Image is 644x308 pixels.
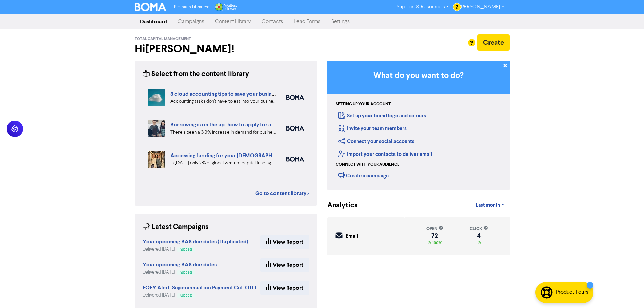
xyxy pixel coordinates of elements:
div: 72 [426,233,443,239]
img: boma_accounting [286,95,304,100]
span: Premium Libraries: [174,5,209,9]
div: Email [345,233,358,240]
a: Lead Forms [288,15,326,28]
div: In 2024 only 2% of global venture capital funding went to female-only founding teams. We highligh... [170,160,276,167]
span: Success [180,271,192,274]
a: Content Library [210,15,256,28]
div: open [426,226,443,232]
a: View Report [260,235,309,249]
a: Borrowing is on the up: how to apply for a business loan [170,121,305,128]
a: Last month [470,198,509,212]
a: Settings [326,15,355,28]
img: Wolters Kluwer [214,3,237,11]
div: Analytics [327,200,349,211]
img: boma [286,126,304,131]
a: Dashboard [135,15,172,28]
img: boma [286,157,304,162]
div: Delivered [DATE] [143,292,260,299]
button: Create [477,34,510,51]
h3: What do you want to do? [337,71,500,81]
strong: Your upcoming BAS due dates [143,261,217,268]
a: Go to content library > [255,189,309,197]
span: Last month [476,202,500,208]
div: Setting up your account [336,101,391,108]
img: BOMA Logo [135,3,166,11]
a: Connect your social accounts [338,138,414,145]
div: Getting Started in BOMA [327,61,510,190]
div: Select from the content library [143,69,249,79]
a: Invite your team members [338,125,407,132]
a: Your upcoming BAS due dates [143,262,217,268]
div: Latest Campaigns [143,222,209,232]
span: Success [180,294,192,297]
span: Success [180,248,192,251]
div: click [470,226,488,232]
a: Campaigns [172,15,210,28]
div: Create a campaign [338,170,389,181]
strong: Your upcoming BAS due dates (Duplicated) [143,238,248,245]
a: View Report [260,281,309,295]
a: Accessing funding for your [DEMOGRAPHIC_DATA]-led businesses [170,152,335,159]
div: 4 [470,233,488,239]
strong: EOFY Alert: Superannuation Payment Cut-Off for Xero Users – [DATE] [143,284,312,291]
div: There’s been a 3.9% increase in demand for business loans from Aussie businesses. Find out the be... [170,129,276,136]
div: Connect with your audience [336,162,399,168]
a: Your upcoming BAS due dates (Duplicated) [143,239,248,245]
h2: Hi [PERSON_NAME] ! [135,43,317,55]
span: Total Capital Management [135,37,191,41]
a: Support & Resources [391,2,454,13]
span: 100% [431,240,442,246]
div: Delivered [DATE] [143,269,217,276]
a: Set up your brand logo and colours [338,113,426,119]
a: 3 cloud accounting tips to save your business time and money [170,91,319,97]
a: EOFY Alert: Superannuation Payment Cut-Off for Xero Users – [DATE] [143,285,312,291]
div: Accounting tasks don’t have to eat into your business time. With the right cloud accounting softw... [170,98,276,105]
a: View Report [260,258,309,272]
a: Contacts [256,15,288,28]
iframe: Chat Widget [610,276,644,308]
div: Delivered [DATE] [143,246,248,253]
a: Import your contacts to deliver email [338,151,432,158]
a: [PERSON_NAME] [454,2,509,13]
